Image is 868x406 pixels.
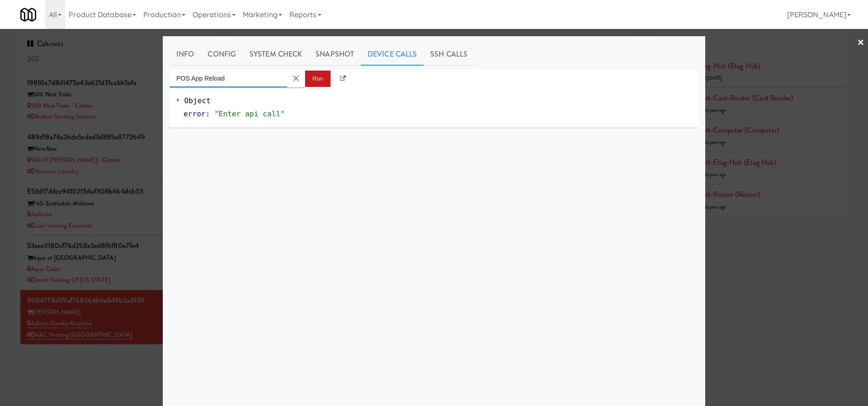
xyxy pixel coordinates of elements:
a: System Check [243,43,309,66]
span: error [184,110,206,118]
button: Run [305,71,330,87]
a: Snapshot [309,43,361,66]
span: Object [184,96,211,105]
a: × [857,29,864,57]
span: : [206,110,210,118]
a: Info [170,43,201,66]
a: Config [201,43,243,66]
span: "Enter api call" [214,110,285,118]
a: SSH Calls [424,43,474,66]
img: Micromart [20,7,36,23]
input: Enter api call... [170,69,287,87]
button: Clear Input [289,72,303,85]
a: Device Calls [361,43,424,66]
